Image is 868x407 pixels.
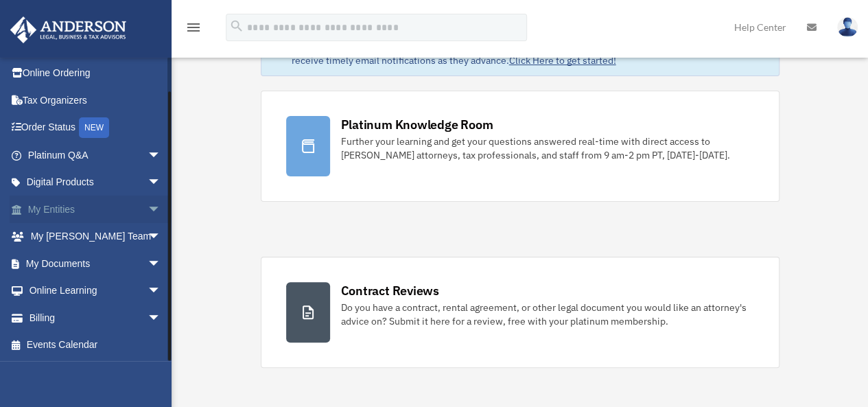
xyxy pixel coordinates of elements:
[261,257,779,368] a: Contract Reviews Do you have a contract, rental agreement, or other legal document you would like...
[148,223,175,251] span: arrow_drop_down
[509,54,616,67] a: Click Here to get started!
[10,223,182,251] a: My [PERSON_NAME] Teamarrow_drop_down
[185,24,202,36] a: menu
[341,301,754,328] div: Do you have a contract, rental agreement, or other legal document you would like an attorney's ad...
[10,114,182,142] a: Order StatusNEW
[10,196,182,223] a: My Entitiesarrow_drop_down
[185,19,202,36] i: menu
[341,116,493,133] div: Platinum Knowledge Room
[148,250,175,278] span: arrow_drop_down
[10,169,182,196] a: Digital Productsarrow_drop_down
[341,282,439,299] div: Contract Reviews
[10,60,182,87] a: Online Ordering
[148,141,175,170] span: arrow_drop_down
[148,169,175,197] span: arrow_drop_down
[10,304,182,332] a: Billingarrow_drop_down
[10,86,182,114] a: Tax Organizers
[148,277,175,305] span: arrow_drop_down
[10,277,182,305] a: Online Learningarrow_drop_down
[229,19,244,34] i: search
[79,117,109,138] div: NEW
[341,135,754,162] div: Further your learning and get your questions answered real-time with direct access to [PERSON_NAM...
[10,332,182,359] a: Events Calendar
[10,141,182,169] a: Platinum Q&Aarrow_drop_down
[148,304,175,332] span: arrow_drop_down
[10,250,182,277] a: My Documentsarrow_drop_down
[837,17,858,37] img: User Pic
[261,91,779,202] a: Platinum Knowledge Room Further your learning and get your questions answered real-time with dire...
[148,196,175,224] span: arrow_drop_down
[6,16,130,43] img: Anderson Advisors Platinum Portal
